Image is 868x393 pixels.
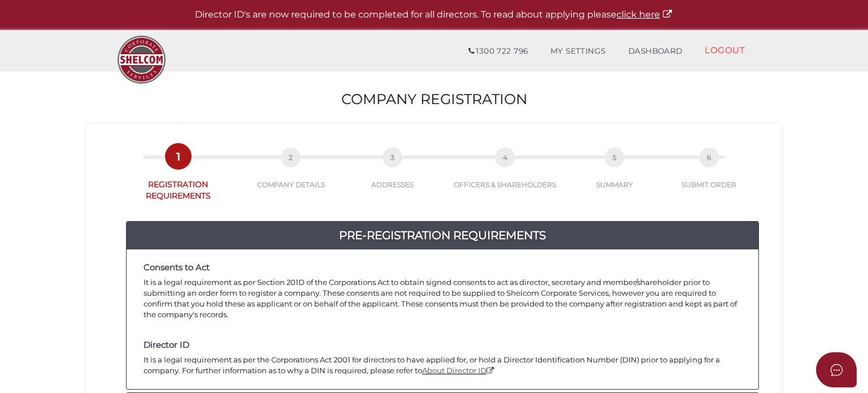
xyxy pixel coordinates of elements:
a: 6SUBMIT ORDER [664,160,753,189]
a: 3ADDRESSES [340,160,445,189]
a: 1300 722 796 [457,40,539,63]
span: 5 [605,148,624,167]
a: DASHBOARD [617,40,694,63]
h4: Consents to Act [144,263,741,273]
a: 2COMPANY DETAILS [242,160,341,189]
span: 3 [383,148,402,167]
a: 1REGISTRATION REQUIREMENTS [115,159,242,201]
span: 4 [495,148,515,167]
span: 2 [281,148,301,167]
a: MY SETTINGS [539,40,617,63]
span: 1 [168,146,188,166]
a: 4OFFICERS & SHAREHOLDERS [445,160,566,189]
span: 6 [699,148,719,167]
a: 5SUMMARY [566,160,665,189]
button: Open asap [816,352,857,387]
p: It is a legal requirement as per the Corporations Act 2001 for directors to have applied for, or ... [144,355,741,376]
h4: Director ID [144,340,741,350]
a: Pre-Registration Requirements [127,226,758,244]
a: About Director ID [422,366,495,375]
p: Director ID's are now required to be completed for all directors. To read about applying please [28,8,840,21]
img: Logo [112,30,171,89]
a: LOGOUT [693,38,756,62]
a: click here [617,9,673,20]
p: It is a legal requirement as per Section 201D of the Corporations Act to obtain signed consents t... [144,277,741,319]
